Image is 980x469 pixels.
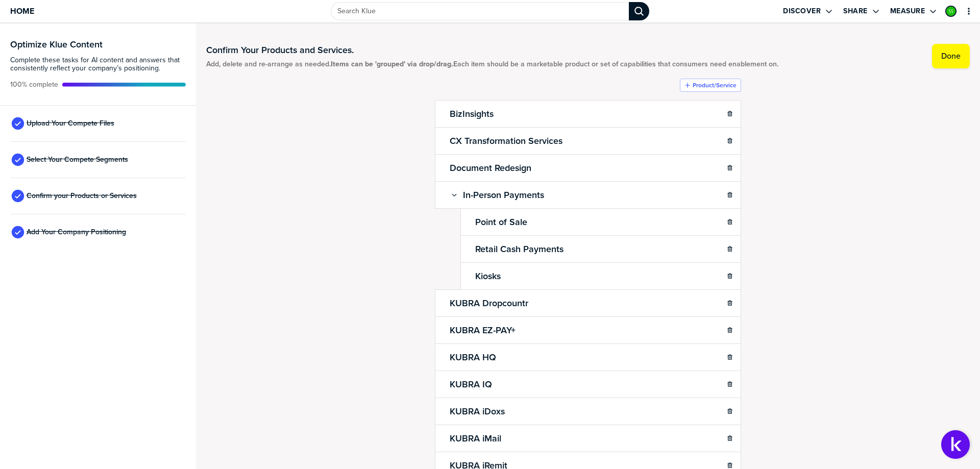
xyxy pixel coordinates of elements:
h2: KUBRA Dropcountr [448,296,530,310]
li: CX Transformation Services [435,127,741,155]
h2: KUBRA iMail [448,431,503,446]
h2: BizInsights [448,107,496,121]
li: KUBRA EZ-PAY+ [435,316,741,344]
h2: In-Person Payments [461,188,546,202]
div: Search Klue [629,2,649,20]
button: Product/Service [680,79,741,92]
li: KUBRA iDoxs [435,398,741,425]
li: KUBRA IQ [435,371,741,398]
span: Home [10,7,34,15]
h2: Kiosks [473,269,503,283]
h2: KUBRA iDoxs [448,404,507,418]
li: Document Redesign [435,154,741,182]
label: Product/Service [693,81,737,89]
li: KUBRA Dropcountr [435,289,741,317]
li: Kiosks [435,262,741,290]
h3: Optimize Klue Content [10,40,186,49]
button: Open Support Center [941,430,970,459]
label: Share [843,7,868,16]
h2: KUBRA EZ-PAY+ [448,323,518,337]
span: Upload Your Compete Files [27,119,114,128]
li: KUBRA HQ [435,343,741,371]
img: 835dc8815039fa112076883849fdc61a-sml.png [946,7,955,16]
strong: Items can be 'grouped' via drop/drag. [331,59,453,69]
h1: Confirm Your Products and Services. [206,44,778,56]
label: Done [941,51,961,61]
h2: KUBRA IQ [448,377,494,391]
span: Select Your Compete Segments [27,156,128,164]
li: BizInsights [435,100,741,128]
h2: KUBRA HQ [448,350,498,364]
a: Edit Profile [944,5,958,18]
li: In-Person Payments [435,181,741,209]
h2: Point of Sale [473,215,529,229]
h2: Document Redesign [448,161,533,175]
li: Point of Sale [435,208,741,236]
span: Add Your Company Positioning [27,228,126,236]
span: Complete these tasks for AI content and answers that consistently reflect your company’s position... [10,56,186,72]
li: Retail Cash Payments [435,235,741,263]
li: KUBRA iMail [435,425,741,452]
span: Confirm your Products or Services [27,192,137,200]
input: Search Klue [331,2,629,20]
label: Discover [783,7,821,16]
div: Sara Small [945,6,957,17]
h2: CX Transformation Services [448,134,565,148]
label: Measure [890,7,925,16]
span: Active [10,81,58,89]
span: Add, delete and re-arrange as needed. Each item should be a marketable product or set of capabili... [206,60,778,68]
h2: Retail Cash Payments [473,242,566,256]
button: Done [932,44,970,68]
